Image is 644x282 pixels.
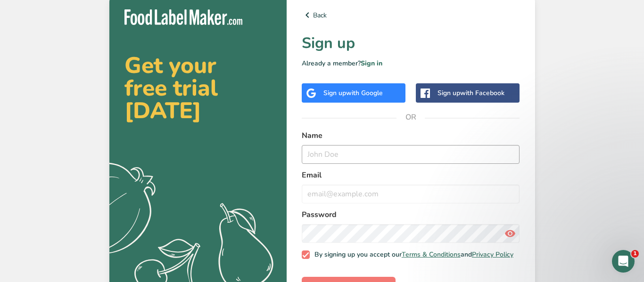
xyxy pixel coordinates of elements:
p: Already a member? [302,58,520,68]
iframe: Intercom notifications message [455,186,644,257]
label: Name [302,130,520,141]
iframe: Intercom live chat [612,250,635,273]
span: By signing up you accept our and [310,250,513,259]
span: with Facebook [460,89,504,97]
label: Password [302,209,520,220]
label: Email [302,169,520,181]
h2: Get your free trial [DATE] [124,54,272,122]
img: Food Label Maker [124,9,242,25]
a: Sign in [361,59,382,68]
span: OR [396,103,425,131]
a: Back [302,9,520,21]
span: with Google [346,89,383,97]
input: email@example.com [302,185,520,203]
a: Terms & Conditions [402,250,461,259]
div: Sign up [323,88,383,98]
input: John Doe [302,145,520,164]
span: 1 [631,250,639,258]
h1: Sign up [302,32,520,55]
div: Sign up [438,88,504,98]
